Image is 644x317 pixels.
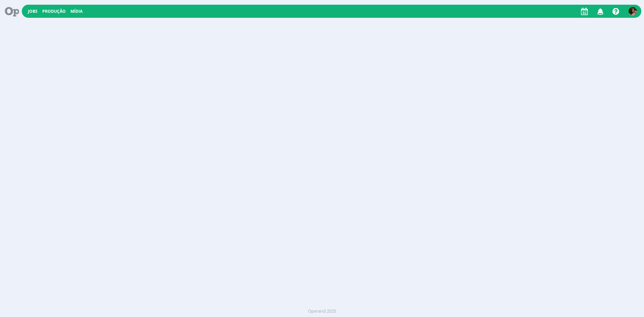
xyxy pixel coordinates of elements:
[42,8,66,14] a: Produção
[26,9,40,14] button: Jobs
[28,8,38,14] a: Jobs
[628,5,637,17] button: N
[629,7,637,15] img: N
[68,9,85,14] button: Mídia
[40,9,68,14] button: Produção
[70,8,83,14] a: Mídia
